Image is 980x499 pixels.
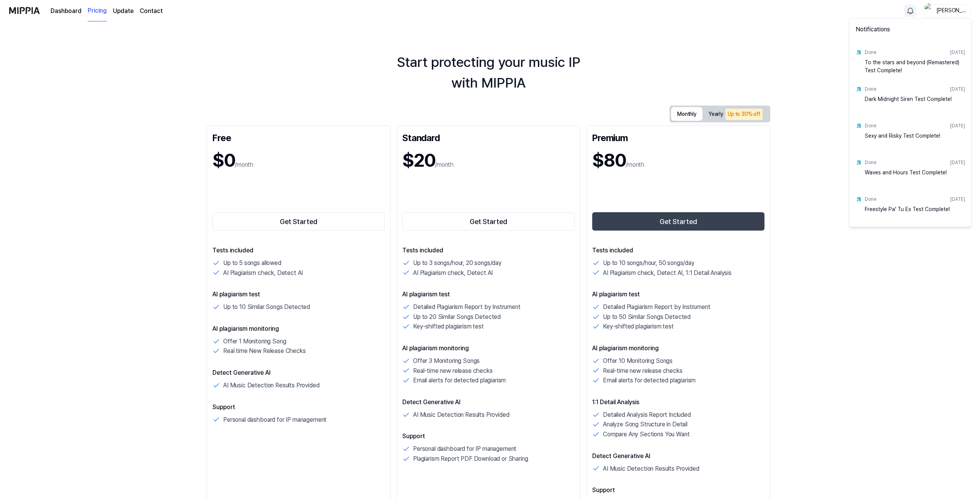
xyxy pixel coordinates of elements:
img: test result icon [856,196,862,202]
div: Done [865,196,876,203]
img: test result icon [856,86,862,92]
div: Done [865,122,876,129]
div: Notifications [851,20,970,42]
div: Done [865,86,876,93]
div: Freestyle Pa’ Tu Ex Test Complete! [865,205,965,221]
div: [DATE] [950,122,965,129]
img: test result icon [856,159,862,166]
img: test result icon [856,123,862,129]
div: Sexy and Risky Test Complete! [865,132,965,147]
div: [DATE] [950,49,965,56]
div: Dark Midnight Siren Test Complete! [865,95,965,111]
div: Waves and Hours Test Complete! [865,169,965,184]
img: test result icon [856,49,862,55]
div: Done [865,159,876,166]
div: [DATE] [950,159,965,166]
div: [DATE] [950,196,965,203]
div: [DATE] [950,86,965,93]
div: Done [865,49,876,56]
div: To the stars and beyond (Remastered) Test Complete! [865,59,965,74]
